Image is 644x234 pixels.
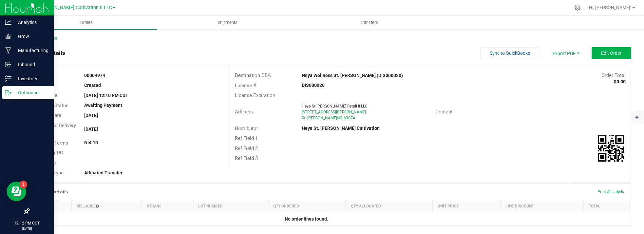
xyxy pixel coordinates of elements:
th: Qty Allocated [346,200,432,212]
inline-svg: Outbound [5,89,11,96]
span: License # [235,83,256,88]
th: Unit Price [432,200,500,212]
span: Edit Order [601,50,621,56]
a: Shipments [157,16,298,29]
span: Ref Field 3 [235,155,258,161]
span: Destination DBA [235,72,271,78]
strong: [DATE] [84,127,98,132]
span: Heya St [PERSON_NAME] Retail II LLC [302,104,368,108]
img: Scan me! [598,135,624,162]
span: Shipments [209,20,246,26]
span: 63074 [344,116,355,120]
iframe: Resource center unread badge [19,181,27,188]
strong: No order lines found. [285,216,328,222]
p: Analytics [11,18,51,26]
span: , [336,116,336,120]
span: Distributor [235,126,258,131]
span: Hi, [PERSON_NAME]! [589,5,632,10]
span: Sync to QuickBooks [490,50,530,56]
span: Transfers [351,20,387,26]
strong: Net 10 [84,140,98,145]
span: Print All Labels [597,189,624,194]
th: Lot Number [193,200,268,212]
th: Sellable [72,200,142,212]
inline-svg: Analytics [5,19,11,26]
strong: $0.00 [614,79,626,84]
li: Export PDF [546,47,585,59]
a: Transfers [298,16,440,29]
inline-svg: Manufacturing [5,47,11,54]
strong: Created [84,83,101,88]
span: Heya St. [PERSON_NAME] Cultivation II LLC [19,5,112,10]
qrcode: 00004974 [598,135,624,162]
iframe: Resource center [7,182,26,201]
div: Manage settings [573,5,581,11]
a: Orders [16,16,157,29]
p: 12:12 PM CDT [3,220,51,226]
th: Line Discount [500,200,583,212]
th: Total [584,200,631,212]
span: Requested Delivery Date [34,123,76,136]
strong: 00004974 [84,73,105,78]
span: Contact [435,109,452,115]
p: Manufacturing [11,47,51,54]
span: License Expiration [235,92,275,98]
th: Strain [142,200,193,212]
p: [DATE] [3,226,51,231]
button: Edit Order [592,47,631,59]
button: Sync to QuickBooks [480,47,539,59]
p: Inbound [11,61,51,68]
p: Inventory [11,75,51,83]
strong: DIS000020 [302,83,325,88]
strong: Heya Wellness St. [PERSON_NAME] (DIS000020) [302,73,403,78]
inline-svg: Grow [5,33,11,40]
span: Orders [71,20,102,26]
span: MO [336,116,342,120]
strong: [DATE] 12:10 PM CDT [84,93,128,98]
strong: Awaiting Payment [84,103,122,108]
span: Address [235,109,253,115]
p: Outbound [11,89,51,97]
th: Qty Ordered [268,200,346,212]
p: Grow [11,32,51,40]
span: Order Total [601,72,626,78]
strong: [DATE] [84,113,98,118]
span: [STREET_ADDRESS][PERSON_NAME] [302,110,366,114]
span: Ref Field 2 [235,146,258,151]
span: Ref Field 1 [235,135,258,141]
span: St. [PERSON_NAME] [302,116,337,120]
strong: Affiliated Transfer [84,170,123,175]
inline-svg: Inbound [5,61,11,68]
strong: Heya St. [PERSON_NAME] Cultivation [302,126,380,131]
inline-svg: Inventory [5,75,11,82]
